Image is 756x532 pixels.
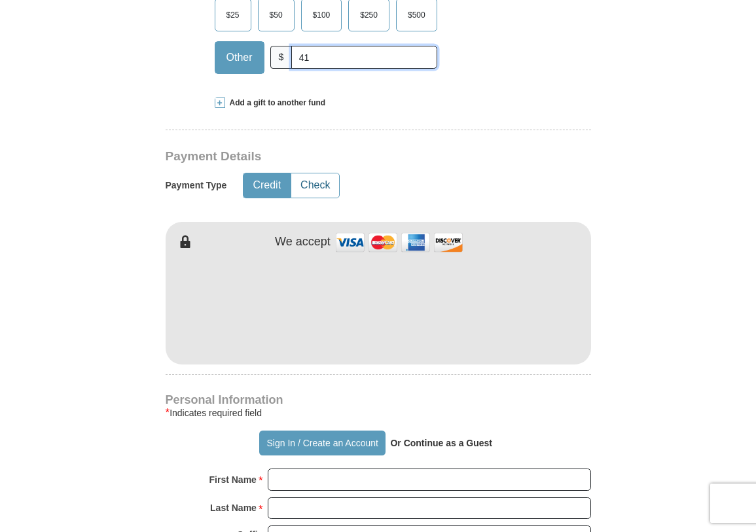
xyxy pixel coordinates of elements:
[291,46,437,69] input: Other Amount
[390,438,492,448] strong: Or Continue as a Guest
[166,395,591,405] h4: Personal Information
[166,405,591,421] div: Indicates required field
[166,149,499,164] h3: Payment Details
[291,173,339,198] button: Check
[225,98,326,109] span: Add a gift to another fund
[334,228,465,257] img: credit cards accepted
[209,470,257,489] strong: First Name
[243,173,290,198] button: Credit
[210,499,257,517] strong: Last Name
[166,180,227,191] h5: Payment Type
[259,431,386,455] button: Sign In / Create an Account
[220,5,246,25] span: $25
[306,5,337,25] span: $100
[275,235,331,249] h4: We accept
[220,48,259,67] span: Other
[353,5,384,25] span: $250
[401,5,432,25] span: $500
[270,46,293,69] span: $
[263,5,289,25] span: $50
